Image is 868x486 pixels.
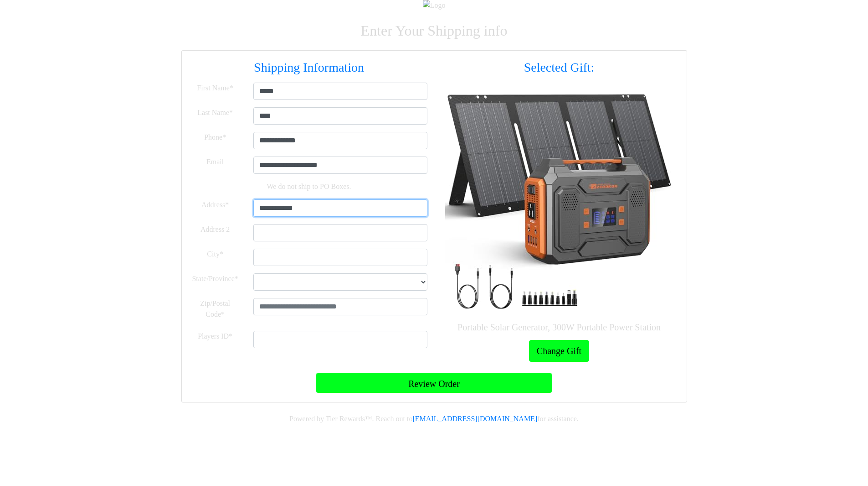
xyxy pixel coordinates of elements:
[197,83,233,94] label: First Name*
[204,132,226,143] label: Phone*
[197,107,233,118] label: Last Name*
[192,273,238,284] label: State/Province*
[181,22,687,39] h2: Enter Your Shipping info
[200,224,230,235] label: Address 2
[445,86,673,314] img: Portable Solar Generator, 300W Portable Power Station
[441,322,678,333] h5: Portable Solar Generator, 300W Portable Power Station
[201,199,229,210] label: Address*
[412,415,537,423] a: [EMAIL_ADDRESS][DOMAIN_NAME]
[207,249,223,260] label: City*
[316,373,552,393] button: Review Order
[206,157,224,167] label: Email
[289,415,579,423] span: Powered by Tier Rewards™. Reach out to for assistance.
[529,340,589,362] a: Change Gift
[198,181,421,192] p: We do not ship to PO Boxes.
[191,298,240,320] label: Zip/Postal Code*
[191,60,427,75] h3: Shipping Information
[198,331,229,342] label: Players ID
[441,60,678,75] h3: Selected Gift:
